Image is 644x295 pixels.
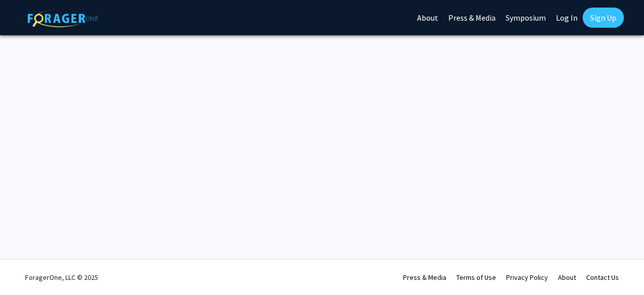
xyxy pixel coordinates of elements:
a: Privacy Policy [506,273,548,282]
div: ForagerOne, LLC © 2025 [25,260,98,295]
a: Press & Media [403,273,446,282]
a: Sign Up [583,8,624,28]
a: Terms of Use [456,273,496,282]
a: About [558,273,576,282]
img: ForagerOne Logo [28,10,98,27]
a: Contact Us [586,273,619,282]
